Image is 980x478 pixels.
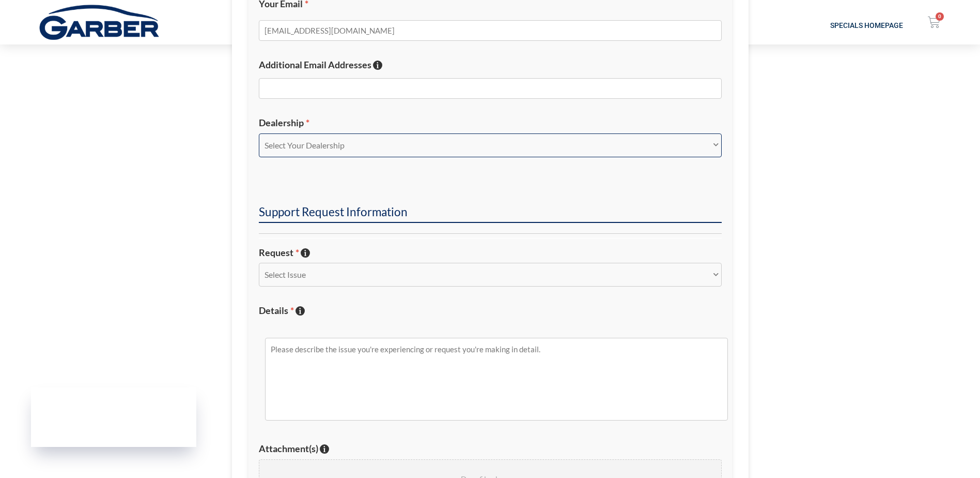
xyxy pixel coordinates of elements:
span: Additional Email Addresses [259,59,371,70]
label: Dealership [259,117,722,129]
iframe: Garber Digital Marketing Status [31,387,196,447]
span: Details [259,305,294,316]
h2: Support Request Information [259,204,722,223]
span: Attachment(s) [259,443,318,454]
span: Request [259,247,299,258]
